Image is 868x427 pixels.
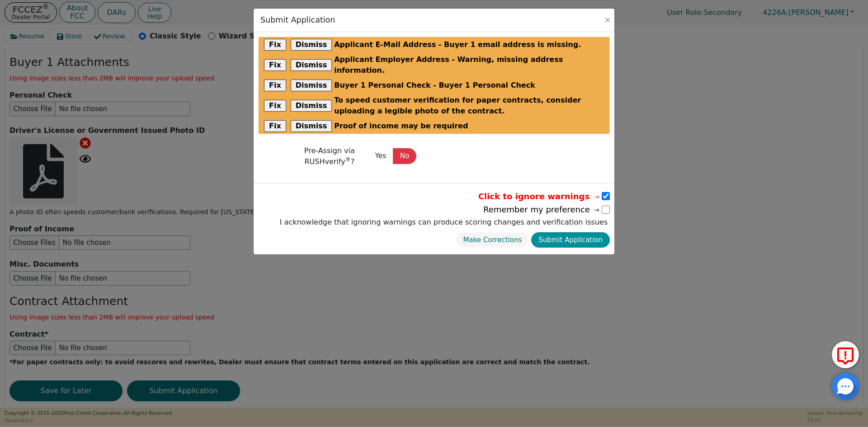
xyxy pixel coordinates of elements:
[278,217,610,228] label: I acknowledge that ignoring warnings can produce scoring changes and verification issues
[531,232,610,248] button: Submit Application
[345,156,351,163] sup: ®
[483,203,601,216] span: Remember my preference
[291,39,332,51] button: Dismiss
[260,15,335,25] h3: Submit Application
[291,59,332,71] button: Dismiss
[291,80,332,91] button: Dismiss
[368,148,393,164] button: Yes
[291,120,332,132] button: Dismiss
[393,148,416,164] button: No
[291,100,332,112] button: Dismiss
[603,15,612,24] button: Close
[478,190,601,202] span: Click to ignore warnings
[264,80,286,91] button: Fix
[456,232,529,248] button: Make Corrections
[334,39,581,50] span: Applicant E-Mail Address - Buyer 1 email address is missing.
[304,146,355,166] span: Pre-Assign via RUSHverify ?
[264,59,286,71] button: Fix
[264,120,286,132] button: Fix
[264,39,286,51] button: Fix
[832,341,859,368] button: Report Error to FCC
[334,95,604,117] span: To speed customer verification for paper contracts, consider uploading a legible photo of the con...
[264,100,286,112] button: Fix
[334,121,468,131] span: Proof of income may be required
[334,54,604,76] span: Applicant Employer Address - Warning, missing address information.
[334,80,535,91] span: Buyer 1 Personal Check - Buyer 1 Personal Check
